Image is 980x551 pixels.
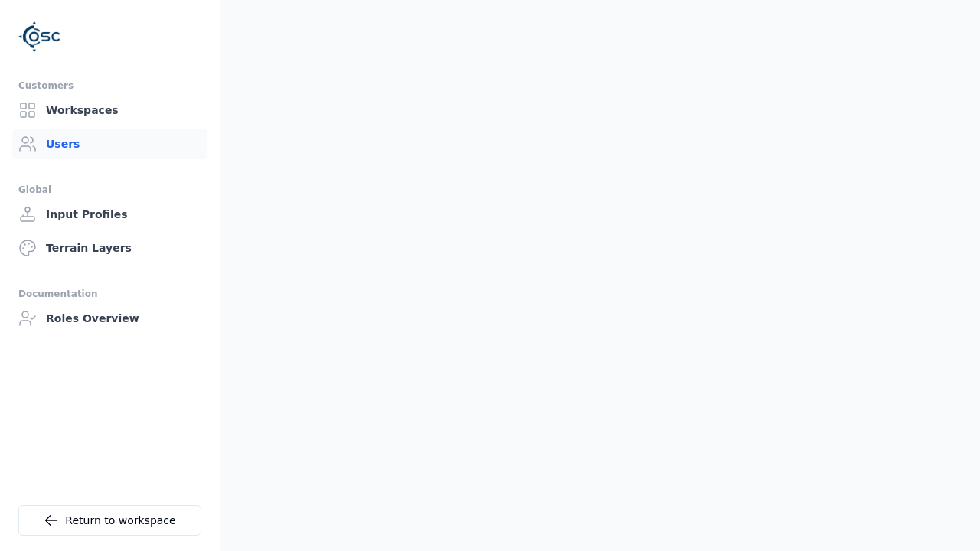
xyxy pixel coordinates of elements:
[12,233,207,263] a: Terrain Layers
[12,303,207,334] a: Roles Overview
[18,505,201,536] a: Return to workspace
[18,15,61,58] img: Logo
[18,181,201,199] div: Global
[18,285,201,303] div: Documentation
[12,129,207,159] a: Users
[18,77,201,95] div: Customers
[12,95,207,126] a: Workspaces
[12,199,207,230] a: Input Profiles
